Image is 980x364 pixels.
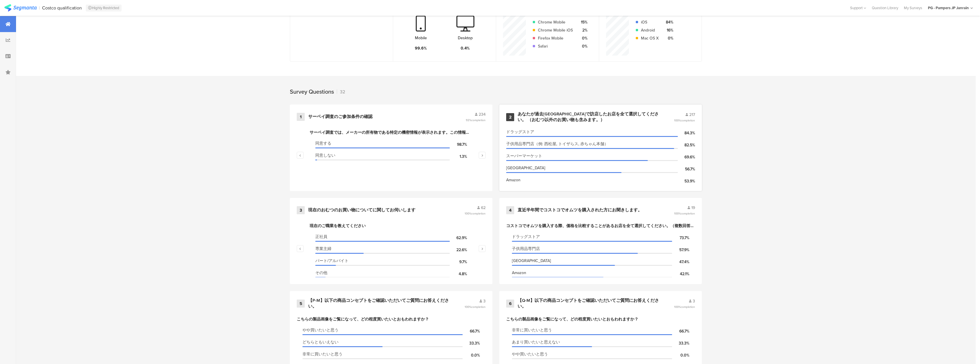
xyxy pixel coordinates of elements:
div: Support [850,3,866,12]
div: あなたが過去[GEOGRAPHIC_DATA]で訪店したお店を全て選択してください。 （おむつ以外のお買い物も含みます。） [518,111,660,123]
div: iOS [641,19,659,25]
span: 正社員 [315,234,327,240]
div: 2 [506,113,514,121]
div: Highly Restricted [86,5,122,11]
div: 56.7% [678,166,695,172]
span: 234 [479,111,486,117]
div: Chrome Mobile iOS [538,27,573,33]
div: 現在のご職業を教えてください [310,223,473,229]
div: PG - Pampers JP Janrain [928,5,969,11]
div: コストコでオムツを購入する際、価格を比較することがあるお店を全て選択してください。（複数回答可） [506,223,695,229]
div: 42.1% [672,271,689,277]
span: completion [471,211,486,216]
div: サーベイ調査では、メーカーの所有物である特定の機密情報が表示されます。この情報には、実験コンセプト、マーケティング、広告、クリエイティブ戦略および計画、製品名などが含まれますが、これらのみに限定... [310,129,473,135]
span: その他 [315,270,327,276]
div: 0% [577,35,587,41]
div: 6 [506,300,514,308]
div: こちらの製品画像をご覧になって、どの程度買いたいとおもわれますか？ [506,316,695,322]
div: 69.6% [678,154,695,160]
span: 同意しない [315,152,335,158]
span: 217 [689,112,695,118]
span: Amazon [512,270,526,276]
div: サーベイ調査のご参加条件の確認 [308,114,373,120]
span: ドラッグストア [512,234,540,240]
span: あまり買いたいと思えない [512,339,560,345]
span: 子供用品専門店（例: 西松屋, トイザらス, 赤ちゃん本舗） [506,141,608,147]
div: 99.6% [415,45,427,51]
div: 32 [337,88,345,95]
span: [GEOGRAPHIC_DATA] [506,165,545,171]
div: 66.7% [672,328,689,334]
div: Desktop [458,35,473,41]
div: 0% [663,35,673,41]
span: 92% [466,118,486,122]
div: 3 [297,206,305,214]
a: Question Library [869,5,901,11]
div: Mac OS X [641,35,659,41]
img: segmanta logo [4,4,37,11]
span: 3 [483,298,486,304]
div: 0.0% [672,352,689,358]
span: 非常に買いたいと思う [512,327,552,333]
div: 22.6% [450,247,467,253]
div: 9.7% [450,259,467,265]
span: 同意する [315,140,331,146]
div: 0.4% [461,45,470,51]
span: 100% [674,118,695,123]
span: 100% [674,305,695,309]
div: 84.3% [678,130,695,136]
div: 0% [577,43,587,49]
div: 53.9% [678,178,695,184]
span: completion [471,118,486,122]
span: 3 [693,298,695,304]
span: ドラッグストア [506,129,534,135]
div: Chrome Mobile [538,19,573,25]
div: 【P-M】以下の商品コンセプトをご確認いただいてご質問にお答えください。 [308,298,451,309]
div: 98.7% [450,141,467,147]
div: 1.3% [450,154,467,160]
span: completion [471,305,486,309]
div: Survey Questions [290,87,334,96]
div: 47.4% [672,259,689,265]
div: こちらの製品画像をご覧になって、どの程度買いたいとおもわれますか？ [297,316,486,322]
div: 66.7% [463,328,480,334]
div: 82.5% [678,142,695,148]
div: 5 [297,300,305,308]
span: どちらともいえない [302,339,338,345]
span: やや買いたいと思う [302,327,338,333]
div: Safari [538,43,573,49]
a: My Surveys [901,5,925,11]
div: 84% [663,19,673,25]
span: 100% [674,211,695,216]
div: 16% [663,27,673,33]
span: completion [681,305,695,309]
div: 73.7% [672,235,689,241]
div: 62.9% [450,235,467,241]
span: スーパーマーケット [506,153,542,159]
span: 子供用品専門店 [512,246,540,252]
div: 直近半年間でコストコでオムツを購入された方にお聞きします。 [518,207,642,213]
span: completion [681,118,695,123]
div: Android [641,27,659,33]
span: 100% [465,305,486,309]
span: completion [681,211,695,216]
div: 現在のおむつのお買い物についてに関してお伺いします [308,207,415,213]
div: Firefox Mobile [538,35,573,41]
div: 【Q-M】以下の商品コンセプトをご確認いただいてご質問にお答えください。 [518,298,660,309]
span: やや買いたいと思う [512,351,548,357]
div: Mobile [415,35,427,41]
span: [GEOGRAPHIC_DATA] [512,258,551,264]
div: 4 [506,206,514,214]
span: 19 [691,205,695,211]
div: | [39,5,40,11]
span: 62 [481,205,486,211]
span: 専業主婦 [315,246,331,252]
div: 57.9% [672,247,689,253]
span: パート/アルバイト [315,258,349,264]
div: 33.3% [463,340,480,346]
span: 非常に買いたいと思う [302,351,342,357]
div: 1 [297,113,305,121]
div: 33.3% [672,340,689,346]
